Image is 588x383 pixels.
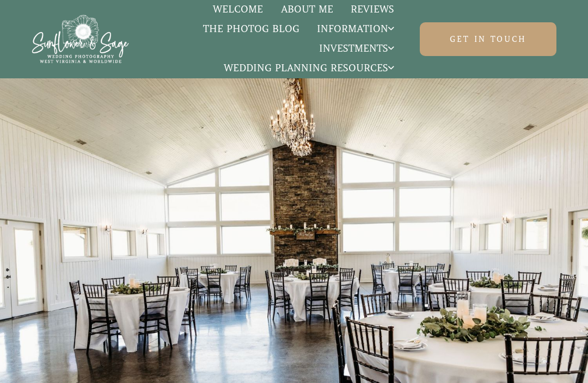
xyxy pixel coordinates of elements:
span: Get in touch [450,34,526,45]
span: Wedding Planning Resources [224,63,394,74]
a: Wedding Planning Resources [215,61,403,76]
span: Investments [319,44,394,54]
span: Information [317,24,394,35]
a: Welcome [204,3,272,17]
a: Get in touch [420,22,556,56]
a: Investments [310,42,403,56]
a: The Photog Blog [194,22,308,36]
img: Sunflower & Sage Wedding Photography [32,15,130,64]
a: Reviews [342,3,403,17]
a: Information [308,22,403,36]
a: About Me [272,3,341,17]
